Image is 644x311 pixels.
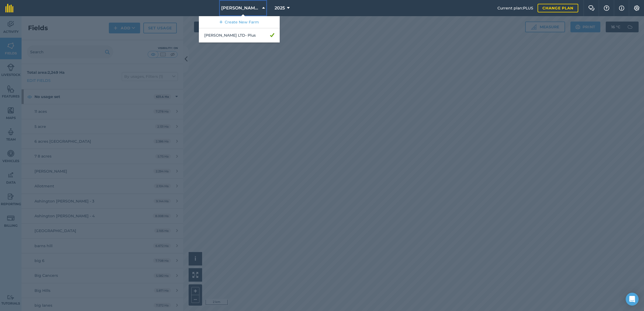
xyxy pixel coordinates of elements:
[626,293,639,306] div: Open Intercom Messenger
[497,5,533,11] span: Current plan : PLUS
[221,5,260,11] span: [PERSON_NAME] LTD
[588,5,595,11] img: Two speech bubbles overlapping with the left bubble in the forefront
[603,5,610,11] img: A question mark icon
[275,5,285,11] span: 2025
[538,4,578,12] a: Change plan
[619,5,624,11] img: svg+xml;base64,PHN2ZyB4bWxucz0iaHR0cDovL3d3dy53My5vcmcvMjAwMC9zdmciIHdpZHRoPSIxNyIgaGVpZ2h0PSIxNy...
[633,5,640,11] img: A cog icon
[199,16,280,28] a: Create New Farm
[199,28,280,43] a: [PERSON_NAME] LTD- Plus
[5,4,13,12] img: fieldmargin Logo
